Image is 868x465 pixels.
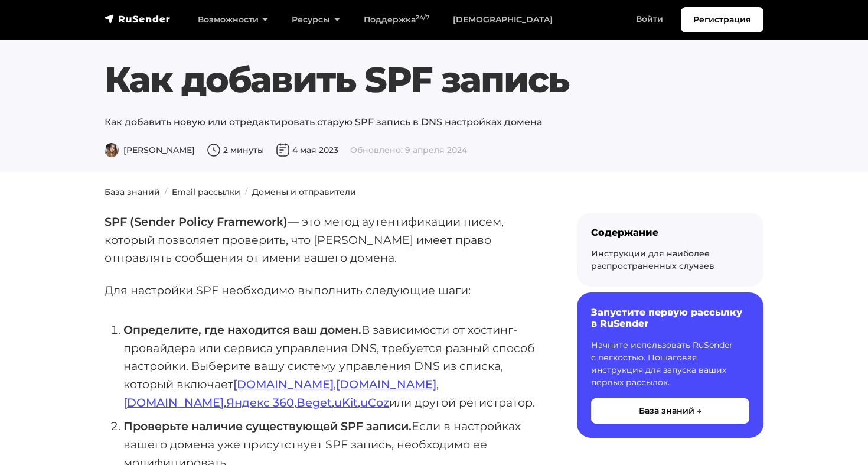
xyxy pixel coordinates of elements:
[336,377,436,391] a: [DOMAIN_NAME]
[591,248,714,271] a: Инструкции для наиболее распространенных случаев
[105,281,539,300] p: Для настройки SPF необходимо выполнить следующие шаги:
[123,419,412,433] strong: Проверьте наличие существующей SPF записи.
[352,8,441,32] a: Поддержка24/7
[591,227,749,238] div: Содержание
[105,13,171,25] img: RuSender
[123,323,361,337] strong: Определите, где находится ваш домен.
[416,14,429,21] sup: 24/7
[681,7,763,32] a: Регистрация
[591,398,749,424] button: База знаний →
[207,143,221,157] img: Время чтения
[591,339,749,389] p: Начните использовать RuSender с легкостью. Пошаговая инструкция для запуска ваших первых рассылок.
[441,8,564,32] a: [DEMOGRAPHIC_DATA]
[226,395,294,409] a: Яндекс 360
[186,8,280,32] a: Возможности
[624,7,675,31] a: Войти
[360,395,389,409] a: uCoz
[233,377,334,391] a: [DOMAIN_NAME]
[296,395,332,409] a: Beget
[334,395,358,409] a: uKit
[350,145,467,155] span: Обновлено: 9 апреля 2024
[577,292,763,437] a: Запустите первую рассылку в RuSender Начните использовать RuSender с легкостью. Пошаговая инструк...
[105,58,763,101] h1: Как добавить SPF запись
[105,145,195,155] span: [PERSON_NAME]
[276,143,290,157] img: Дата публикации
[280,8,351,32] a: Ресурсы
[105,214,288,229] strong: SPF (Sender Policy Framework)
[252,187,356,197] a: Домены и отправители
[123,321,539,412] li: В зависимости от хостинг-провайдера или сервиса управления DNS, требуется разный способ настройки...
[105,115,763,129] p: Как добавить новую или отредактировать старую SPF запись в DNS настройках домена
[105,187,160,197] a: База знаний
[207,145,264,155] span: 2 минуты
[591,307,749,329] h6: Запустите первую рассылку в RuSender
[97,186,771,199] nav: breadcrumb
[276,145,338,155] span: 4 мая 2023
[172,187,240,197] a: Email рассылки
[105,213,539,267] p: — это метод аутентификации писем, который позволяет проверить, что [PERSON_NAME] имеет право отпр...
[123,395,224,409] a: [DOMAIN_NAME]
